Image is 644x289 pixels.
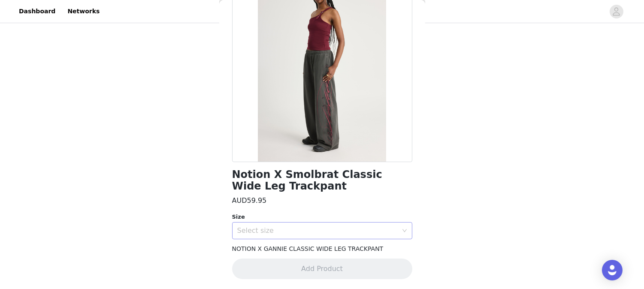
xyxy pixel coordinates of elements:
h3: AUD59.95 [232,196,267,206]
div: Select size [237,226,398,235]
span: NOTION X GANNIE CLASSIC WIDE LEG TRACKPANT [232,245,384,252]
button: Add Product [232,259,412,279]
div: avatar [612,5,620,18]
h1: Notion X Smolbrat Classic Wide Leg Trackpant [232,169,412,192]
a: Dashboard [14,2,60,21]
div: Open Intercom Messenger [602,260,623,280]
a: Networks [62,2,105,21]
div: Size [232,213,412,221]
i: icon: down [402,228,407,234]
